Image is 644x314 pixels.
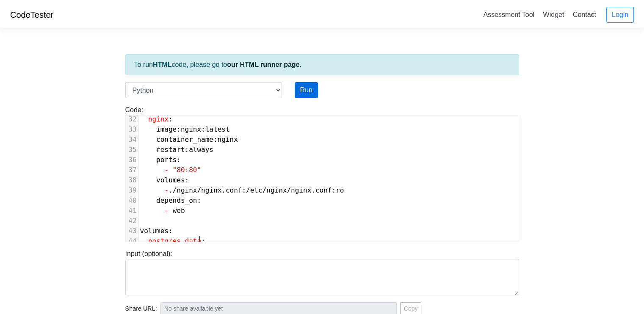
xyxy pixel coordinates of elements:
span: nginx [218,135,238,143]
div: Input (optional): [119,249,525,295]
span: : [140,237,205,245]
span: nginx [177,186,197,194]
span: / [287,186,291,194]
span: volumes [140,227,169,235]
span: : [140,115,173,123]
span: postgres_data [148,237,201,245]
div: 39 [126,185,138,196]
span: / [173,186,177,194]
span: : [140,227,173,235]
span: nginx [266,186,287,194]
div: 37 [126,165,138,175]
span: conf [226,186,242,194]
div: 34 [126,135,138,145]
a: Login [606,7,634,23]
span: / [263,186,267,194]
a: our HTML runner page [227,61,299,68]
span: image [156,125,177,133]
div: 44 [126,236,138,246]
span: - [164,186,169,194]
strong: HTML [153,61,171,68]
span: volumes [156,176,185,184]
span: web [173,207,185,215]
span: : : [140,125,230,133]
a: Assessment Tool [480,8,538,22]
div: 32 [126,114,138,124]
span: Share URL: [125,304,157,314]
div: Code: [119,105,525,242]
span: etc [250,186,263,194]
span: ro [336,186,344,194]
span: : [140,146,214,154]
button: Run [295,82,318,98]
span: nginx [181,125,201,133]
div: 35 [126,145,138,155]
span: . . : . : [140,186,344,194]
div: 40 [126,196,138,206]
span: always [189,146,213,154]
a: Contact [569,8,600,22]
span: - [164,166,169,174]
span: : [140,176,189,184]
span: depends_on [156,196,197,204]
span: / [246,186,250,194]
span: restart [156,146,185,154]
span: container_name [156,135,213,143]
span: nginx [291,186,311,194]
span: conf [315,186,332,194]
span: : [140,156,181,164]
span: latest [205,125,230,133]
div: 41 [126,206,138,216]
div: 38 [126,175,138,185]
div: 33 [126,124,138,135]
span: : [140,196,202,204]
span: - [164,207,169,215]
div: 36 [126,155,138,165]
span: nginx [148,115,169,123]
div: To run code, please go to . [125,54,519,75]
a: Widget [539,8,567,22]
a: CodeTester [10,10,53,19]
span: / [197,186,201,194]
span: : [140,135,238,143]
span: ports [156,156,177,164]
div: 42 [126,216,138,226]
div: 43 [126,226,138,236]
span: "80:80" [173,166,201,174]
span: nginx [201,186,221,194]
